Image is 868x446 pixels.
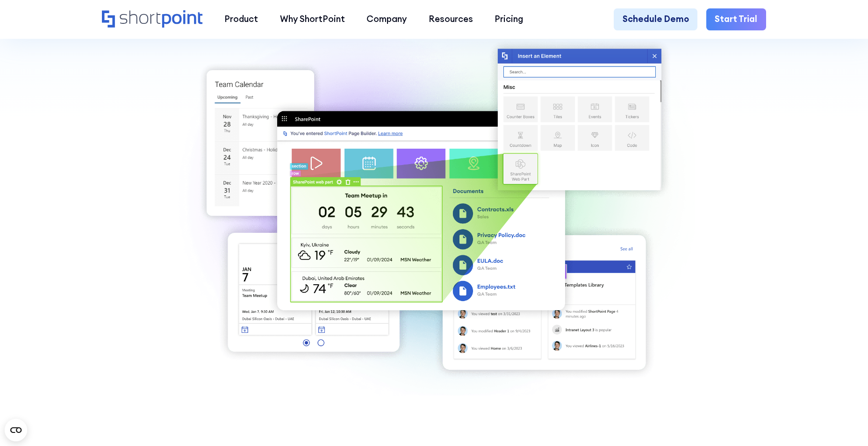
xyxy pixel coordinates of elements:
[280,13,345,26] div: Why ShortPoint
[418,8,484,30] a: Resources
[495,13,523,26] div: Pricing
[5,419,27,441] button: Open CMP widget
[614,8,697,30] a: Schedule Demo
[484,8,534,30] a: Pricing
[269,8,356,30] a: Why ShortPoint
[224,13,258,26] div: Product
[700,338,868,446] iframe: Chat Widget
[214,8,269,30] a: Product
[366,13,407,26] div: Company
[429,13,473,26] div: Resources
[102,10,203,29] a: Home
[706,8,766,30] a: Start Trial
[356,8,417,30] a: Company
